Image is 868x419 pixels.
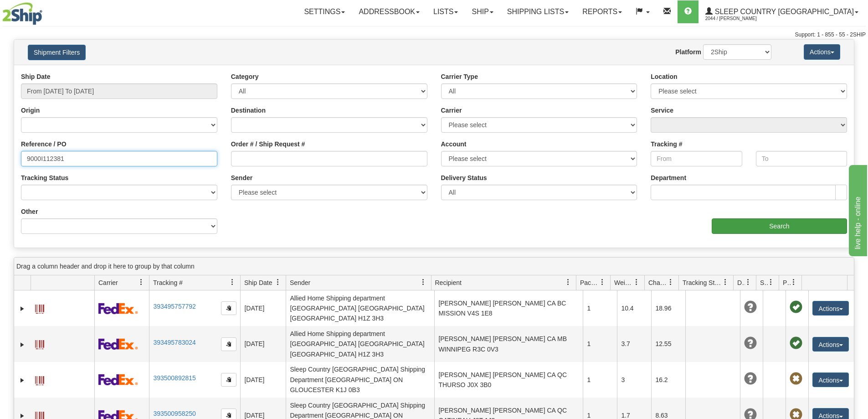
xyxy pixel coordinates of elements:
[744,372,757,385] span: Unknown
[583,326,617,362] td: 1
[705,14,774,23] span: 2044 / [PERSON_NAME]
[651,362,685,398] td: 16.2
[629,274,644,290] a: Weight filter column settings
[663,274,678,290] a: Charge filter column settings
[21,106,40,115] label: Origin
[21,173,68,182] label: Tracking Status
[14,258,854,275] div: grid grouping header
[18,304,27,313] a: Expand
[651,72,677,81] label: Location
[134,274,149,290] a: Carrier filter column settings
[760,278,768,287] span: Shipment Issues
[783,278,791,287] span: Pickup Status
[240,326,286,362] td: [DATE]
[153,374,195,382] a: 393500892815
[21,72,51,81] label: Ship Date
[153,339,195,346] a: 393495783024
[240,290,286,326] td: [DATE]
[812,301,849,316] button: Actions
[812,372,849,387] button: Actions
[7,5,84,16] div: live help - online
[500,0,575,23] a: Shipping lists
[651,151,742,166] input: From
[651,106,673,115] label: Service
[416,274,431,290] a: Sender filter column settings
[98,338,138,350] img: 2 - FedEx Express®
[614,278,633,287] span: Weight
[804,44,840,60] button: Actions
[35,372,44,387] a: Label
[21,140,67,149] label: Reference / PO
[763,274,779,290] a: Shipment Issues filter column settings
[744,301,757,314] span: Unknown
[699,0,865,23] a: Sleep Country [GEOGRAPHIC_DATA] 2044 / [PERSON_NAME]
[35,336,44,351] a: Label
[712,218,847,234] input: Search
[651,173,686,182] label: Department
[595,274,610,290] a: Packages filter column settings
[441,140,467,149] label: Account
[231,140,305,149] label: Order # / Ship Request #
[221,337,236,351] button: Copy to clipboard
[153,303,195,310] a: 393495757792
[434,326,583,362] td: [PERSON_NAME] [PERSON_NAME] CA MB WINNIPEG R3C 0V3
[790,372,802,385] span: Pickup Not Assigned
[583,290,617,326] td: 1
[2,2,42,25] img: logo2044.jpg
[231,106,266,115] label: Destination
[744,337,757,350] span: Unknown
[575,0,629,23] a: Reports
[231,72,259,81] label: Category
[441,106,462,115] label: Carrier
[713,8,854,16] span: Sleep Country [GEOGRAPHIC_DATA]
[718,274,733,290] a: Tracking Status filter column settings
[441,173,487,182] label: Delivery Status
[737,278,745,287] span: Delivery Status
[297,0,352,23] a: Settings
[651,326,685,362] td: 12.55
[812,337,849,352] button: Actions
[286,362,434,398] td: Sleep Country [GEOGRAPHIC_DATA] Shipping Department [GEOGRAPHIC_DATA] ON GLOUCESTER K1J 0B3
[434,362,583,398] td: [PERSON_NAME] [PERSON_NAME] CA QC THURSO J0X 3B0
[847,163,867,256] iframe: chat widget
[434,290,583,326] td: [PERSON_NAME] [PERSON_NAME] CA BC MISSION V4S 1E8
[465,0,500,23] a: Ship
[651,140,682,149] label: Tracking #
[244,278,272,287] span: Ship Date
[617,362,651,398] td: 3
[740,274,756,290] a: Delivery Status filter column settings
[21,207,38,216] label: Other
[648,278,668,287] span: Charge
[756,151,847,166] input: To
[98,278,118,287] span: Carrier
[270,274,286,290] a: Ship Date filter column settings
[583,362,617,398] td: 1
[580,278,599,287] span: Packages
[617,290,651,326] td: 10.4
[617,326,651,362] td: 3.7
[683,278,722,287] span: Tracking Status
[240,362,286,398] td: [DATE]
[35,300,44,315] a: Label
[560,274,576,290] a: Recipient filter column settings
[441,72,478,81] label: Carrier Type
[98,303,138,314] img: 2 - FedEx Express®
[225,274,240,290] a: Tracking # filter column settings
[153,410,195,417] a: 393500958250
[221,301,236,315] button: Copy to clipboard
[18,340,27,349] a: Expand
[221,373,236,387] button: Copy to clipboard
[651,290,685,326] td: 18.96
[435,278,462,287] span: Recipient
[286,290,434,326] td: Allied Home Shipping department [GEOGRAPHIC_DATA] [GEOGRAPHIC_DATA] [GEOGRAPHIC_DATA] H1Z 3H3
[286,326,434,362] td: Allied Home Shipping department [GEOGRAPHIC_DATA] [GEOGRAPHIC_DATA] [GEOGRAPHIC_DATA] H1Z 3H3
[231,173,252,182] label: Sender
[153,278,183,287] span: Tracking #
[426,0,465,23] a: Lists
[28,45,86,60] button: Shipment Filters
[790,337,802,350] span: Pickup Successfully created
[290,278,310,287] span: Sender
[790,301,802,314] span: Pickup Successfully created
[786,274,801,290] a: Pickup Status filter column settings
[18,376,27,385] a: Expand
